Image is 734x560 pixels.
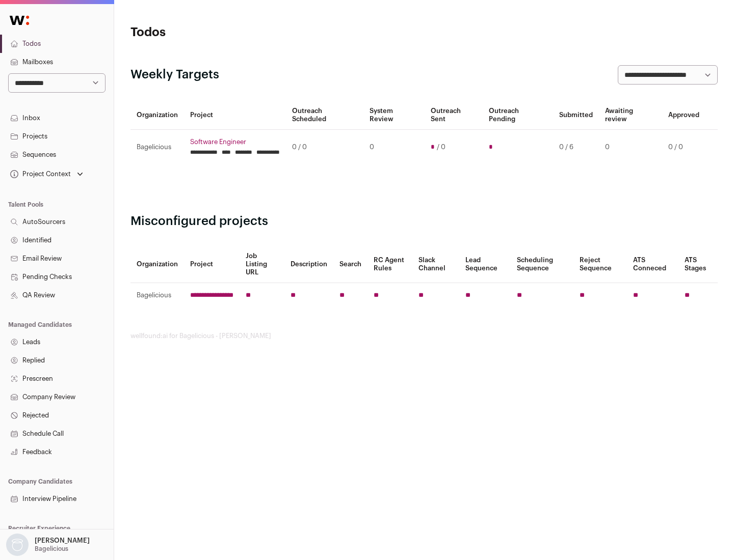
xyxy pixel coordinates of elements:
th: Reject Sequence [573,246,627,283]
button: Open dropdown [4,534,92,556]
th: Organization [130,246,184,283]
p: Bagelicious [35,545,68,553]
td: 0 / 0 [662,130,705,165]
a: Software Engineer [190,138,280,146]
td: 0 [599,130,662,165]
th: Outreach Sent [425,101,483,130]
th: Organization [130,101,184,130]
th: Job Listing URL [240,246,284,283]
td: 0 / 0 [286,130,363,165]
th: Project [184,246,240,283]
th: Slack Channel [412,246,459,283]
th: Scheduling Sequence [511,246,573,283]
th: Lead Sequence [459,246,511,283]
footer: wellfound:ai for Bagelicious - [PERSON_NAME] [130,332,718,340]
h2: Weekly Targets [130,67,219,83]
span: / 0 [437,143,445,151]
td: 0 / 6 [553,130,599,165]
h1: Todos [130,24,326,41]
th: Awaiting review [599,101,662,130]
th: System Review [363,101,424,130]
th: Approved [662,101,705,130]
th: Search [333,246,368,283]
h2: Misconfigured projects [130,213,718,230]
th: Project [184,101,286,130]
td: 0 [363,130,424,165]
th: ATS Conneced [627,246,678,283]
th: RC Agent Rules [368,246,412,283]
td: Bagelicious [130,283,184,308]
img: Wellfound [4,10,35,31]
th: Outreach Scheduled [286,101,363,130]
th: Outreach Pending [483,101,553,130]
th: Description [284,246,333,283]
p: [PERSON_NAME] [35,537,90,545]
button: Open dropdown [8,167,85,181]
td: Bagelicious [130,130,184,165]
th: Submitted [553,101,599,130]
div: Project Context [8,170,71,178]
img: nopic.png [6,534,29,556]
th: ATS Stages [678,246,718,283]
